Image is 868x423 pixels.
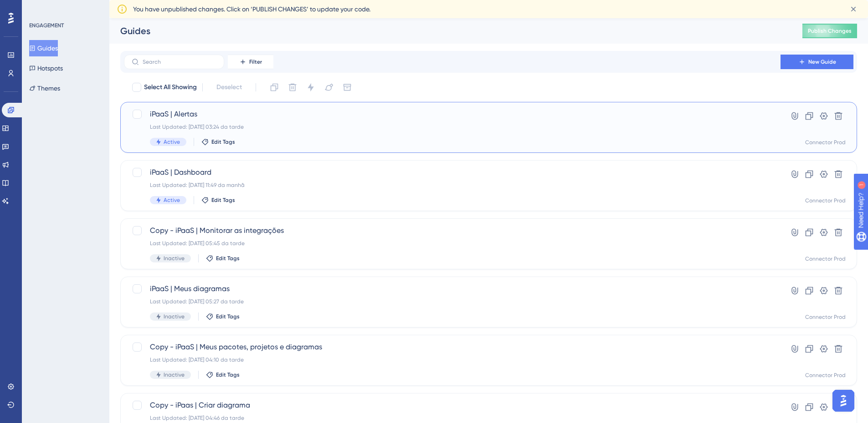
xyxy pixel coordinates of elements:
span: Need Help? [21,2,57,13]
button: Publish Changes [802,24,857,38]
button: Themes [29,80,60,96]
span: Filter [249,58,262,65]
span: You have unpublished changes. Click on ‘PUBLISH CHANGES’ to update your code. [133,4,370,15]
button: Edit Tags [206,371,240,378]
button: Edit Tags [206,255,240,262]
div: Last Updated: [DATE] 05:27 da tarde [150,298,755,305]
iframe: UserGuiding AI Assistant Launcher [830,387,857,414]
span: Edit Tags [216,255,240,262]
span: Copy - iPaaS | Monitorar as integrações [150,225,755,236]
span: Inactive [164,371,185,378]
button: New Guide [781,55,853,69]
button: Filter [228,55,273,69]
span: iPaaS | Dashboard [150,167,755,178]
button: Edit Tags [206,313,240,320]
span: Edit Tags [216,371,240,378]
button: Hotspots [29,60,63,76]
div: Connector Prod [805,139,846,146]
div: Connector Prod [805,255,846,262]
span: Active [164,138,180,146]
button: Deselect [208,79,250,96]
div: Connector Prod [805,197,846,204]
span: New Guide [808,58,836,65]
button: Edit Tags [201,138,235,146]
span: iPaaS | Alertas [150,109,755,120]
div: Connector Prod [805,313,846,321]
span: iPaaS | Meus diagramas [150,283,755,294]
span: Active [164,196,180,204]
div: ENGAGEMENT [29,22,64,29]
span: Inactive [164,313,185,320]
div: Last Updated: [DATE] 11:49 da manhã [150,181,755,189]
span: Inactive [164,255,185,262]
div: Last Updated: [DATE] 03:24 da tarde [150,123,755,131]
div: Last Updated: [DATE] 04:10 da tarde [150,356,755,363]
button: Guides [29,40,58,56]
div: 1 [63,5,66,12]
div: Guides [120,25,780,37]
span: Edit Tags [211,196,235,204]
span: Edit Tags [211,138,235,146]
span: Select All Showing [144,82,197,93]
span: Copy - iPaaS | Meus pacotes, projetos e diagramas [150,342,755,352]
input: Search [143,59,216,65]
span: Deselect [216,82,242,93]
div: Connector Prod [805,372,846,379]
span: Publish Changes [808,27,852,35]
div: Last Updated: [DATE] 05:45 da tarde [150,240,755,247]
span: Copy - iPaas | Criar diagrama [150,400,755,411]
div: Last Updated: [DATE] 04:46 da tarde [150,414,755,422]
button: Edit Tags [201,196,235,204]
span: Edit Tags [216,313,240,320]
